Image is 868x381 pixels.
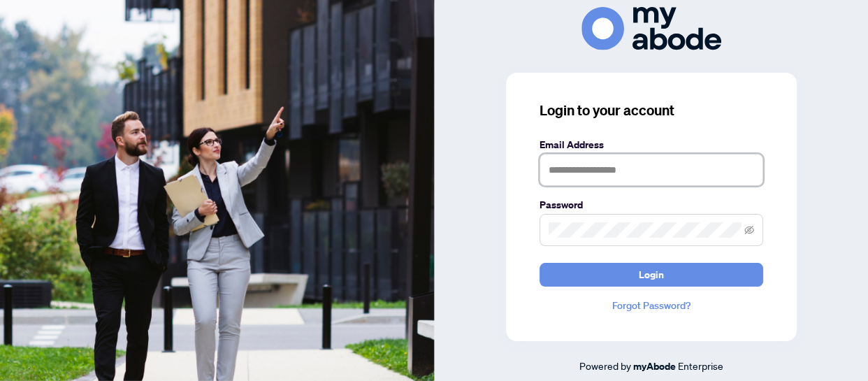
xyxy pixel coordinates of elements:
[579,359,631,372] span: Powered by
[540,263,763,287] button: Login
[678,359,723,372] span: Enterprise
[633,359,676,374] a: myAbode
[540,298,763,313] a: Forgot Password?
[540,101,763,120] h3: Login to your account
[581,7,721,50] img: ma-logo
[540,197,763,213] label: Password
[639,264,664,286] span: Login
[540,137,763,152] label: Email Address
[744,225,754,235] span: eye-invisible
